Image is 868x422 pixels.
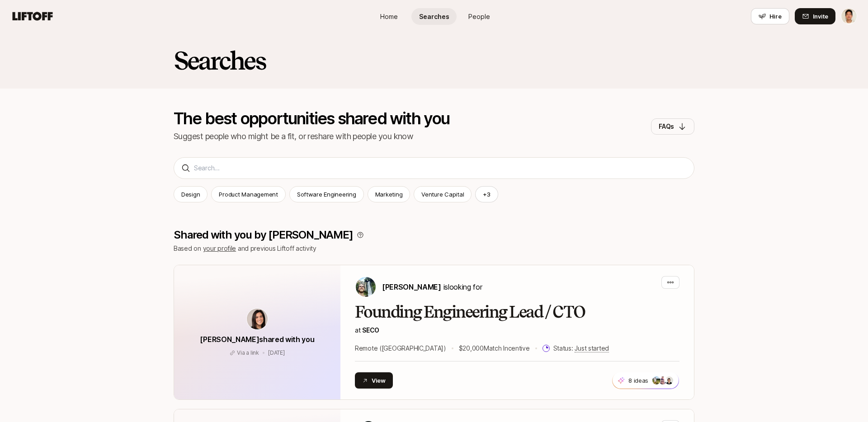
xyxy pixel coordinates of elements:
[375,190,403,199] p: Marketing
[813,12,828,21] span: Invite
[174,229,353,241] p: Shared with you by [PERSON_NAME]
[475,186,498,202] button: +3
[382,281,482,293] p: is looking for
[181,190,200,199] p: Design
[203,244,236,252] a: your profile
[411,8,457,25] a: Searches
[628,376,648,385] p: 8 ideas
[356,277,376,297] img: Carter Cleveland
[174,110,450,127] p: The best opportunities shared with you
[219,190,278,199] p: Product Management
[174,130,450,143] p: Suggest people who might be a fit, or reshare with people you know
[665,376,673,384] img: c0e63016_88f0_404b_adce_f7c58050cde2.jpg
[769,12,782,21] span: Hire
[366,8,411,25] a: Home
[612,372,679,389] button: 8 ideas
[362,326,379,334] span: SECO
[421,190,464,199] p: Venture Capital
[652,376,660,384] img: 23676b67_9673_43bb_8dff_2aeac9933bfb.jpg
[174,47,265,74] h2: Searches
[297,190,356,199] p: Software Engineering
[459,343,530,354] p: $20,000 Match Incentive
[355,372,393,389] button: View
[575,344,609,352] span: Just started
[355,303,679,321] h2: Founding Engineering Lead / CTO
[268,349,285,356] span: August 5, 2025 3:33pm
[355,325,679,336] p: at
[795,8,835,24] button: Invite
[841,9,857,24] img: Jeremy Chen
[659,121,674,132] p: FAQs
[200,335,314,344] span: [PERSON_NAME] shared with you
[174,243,694,254] p: Based on and previous Liftoff activity
[457,8,502,25] a: People
[247,309,268,329] img: avatar-url
[419,12,449,21] span: Searches
[841,8,857,24] button: Jeremy Chen
[553,343,609,354] p: Status:
[237,349,259,357] p: Via a link
[382,282,441,291] span: [PERSON_NAME]
[194,163,687,173] input: Search...
[468,12,490,21] span: People
[380,12,398,21] span: Home
[355,343,446,354] p: Remote ([GEOGRAPHIC_DATA])
[751,8,789,24] button: Hire
[651,118,694,135] button: FAQs
[659,376,667,384] img: ACg8ocInyrGrb4MC9uz50sf4oDbeg82BTXgt_Vgd6-yBkTRc-xTs8ygV=s160-c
